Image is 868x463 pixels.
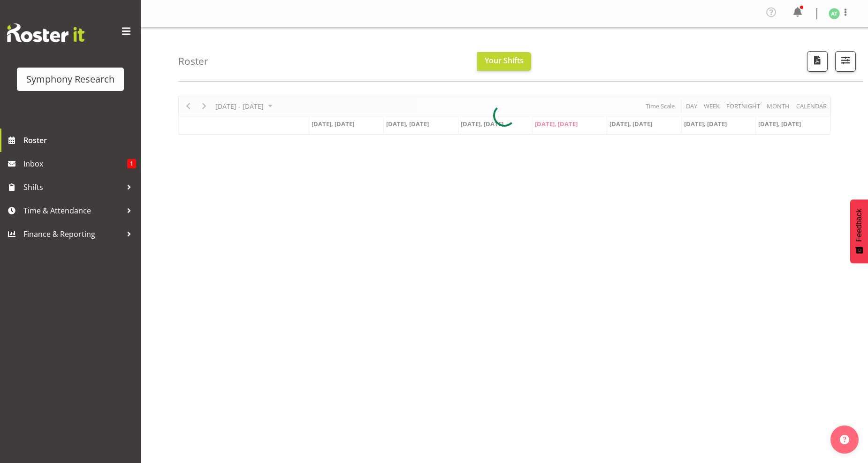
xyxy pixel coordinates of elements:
span: Roster [23,133,136,147]
span: Shifts [23,180,122,194]
button: Download a PDF of the roster according to the set date range. [807,51,828,72]
span: Finance & Reporting [23,227,122,241]
div: Symphony Research [26,72,114,86]
img: angela-tunnicliffe1838.jpg [829,8,840,19]
button: Your Shifts [477,52,531,71]
span: 1 [127,159,136,168]
button: Filter Shifts [835,51,856,72]
img: Rosterit website logo [7,23,84,42]
h4: Roster [178,56,208,67]
span: Your Shifts [485,55,524,66]
span: Feedback [855,209,863,242]
img: help-xxl-2.png [840,435,849,444]
span: Time & Attendance [23,204,122,218]
button: Feedback - Show survey [850,199,868,263]
span: Inbox [23,157,127,171]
